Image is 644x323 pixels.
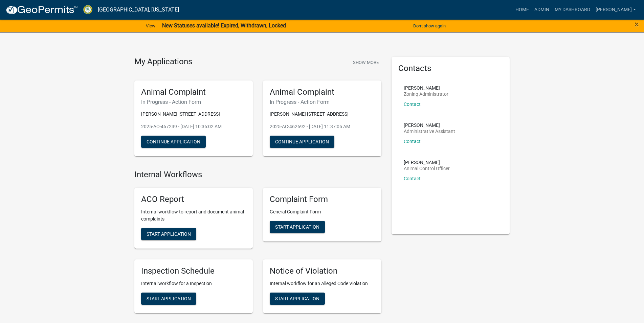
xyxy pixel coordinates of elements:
a: Contact [404,176,421,181]
button: Continue Application [270,136,334,148]
button: Show More [350,57,381,68]
p: Animal Control Officer [404,166,450,171]
button: Start Application [270,221,325,233]
button: Start Application [141,228,196,240]
p: [PERSON_NAME] [STREET_ADDRESS] [270,111,375,118]
span: × [635,20,639,29]
p: [PERSON_NAME] [404,86,448,90]
p: Internal workflow for a Inspection [141,280,246,287]
h5: Inspection Schedule [141,266,246,276]
p: [PERSON_NAME] [404,160,450,165]
h5: Complaint Form [270,194,375,204]
a: Contact [404,101,421,107]
a: Contact [404,139,421,144]
h5: Notice of Violation [270,266,375,276]
h4: My Applications [134,57,192,67]
p: General Complaint Form [270,208,375,215]
span: Start Application [275,296,319,301]
h6: In Progress - Action Form [270,99,375,105]
p: Internal workflow for an Alleged Code Violation [270,280,375,287]
a: [GEOGRAPHIC_DATA], [US_STATE] [98,4,179,16]
p: Administrative Assistant [404,129,455,134]
h4: Internal Workflows [134,170,381,180]
button: Start Application [270,293,325,305]
p: 2025-AC-467239 - [DATE] 10:36:02 AM [141,123,246,130]
button: Close [635,20,639,28]
h5: Animal Complaint [270,87,375,97]
p: Zoning Administrator [404,92,448,96]
button: Start Application [141,293,196,305]
h5: Contacts [398,64,503,73]
p: [PERSON_NAME] [STREET_ADDRESS] [141,111,246,118]
a: View [143,20,158,31]
a: [PERSON_NAME] [593,3,639,16]
span: Start Application [147,231,191,237]
p: 2025-AC-462692 - [DATE] 11:37:05 AM [270,123,375,130]
h6: In Progress - Action Form [141,99,246,105]
a: My Dashboard [552,3,593,16]
img: Crawford County, Georgia [83,5,92,14]
a: Admin [532,3,552,16]
a: Home [513,3,532,16]
p: [PERSON_NAME] [404,123,455,128]
h5: Animal Complaint [141,87,246,97]
strong: New Statuses available! Expired, Withdrawn, Locked [162,22,286,29]
button: Continue Application [141,136,206,148]
p: Internal workflow to report and document animal complaints [141,208,246,223]
h5: ACO Report [141,194,246,204]
span: Start Application [147,296,191,301]
button: Don't show again [410,20,448,31]
span: Start Application [275,224,319,230]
